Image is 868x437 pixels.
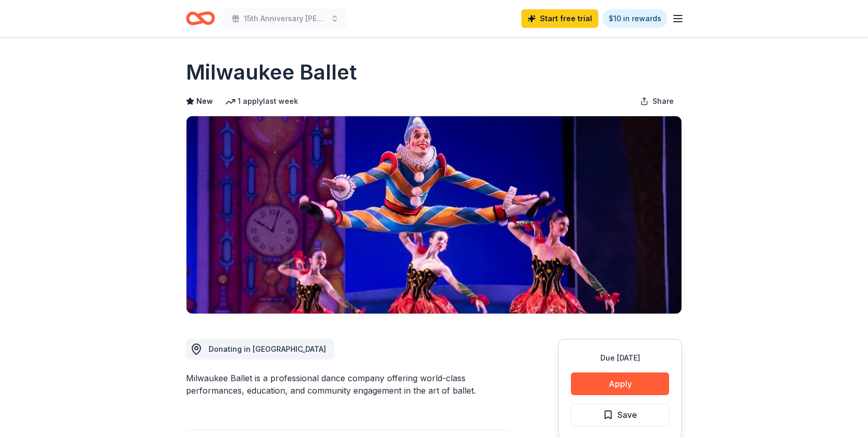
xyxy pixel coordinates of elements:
[209,345,326,353] span: Donating in [GEOGRAPHIC_DATA]
[225,95,298,107] div: 1 apply last week
[632,91,682,112] button: Share
[653,95,674,107] span: Share
[187,116,681,314] img: Image for Milwaukee Ballet
[602,9,668,28] a: $10 in rewards
[571,352,669,364] div: Due [DATE]
[186,372,508,397] div: Milwaukee Ballet is a professional dance company offering world-class performances, education, an...
[186,58,357,87] h1: Milwaukee Ballet
[521,9,598,28] a: Start free trial
[244,12,327,25] span: 15th Anniversary [PERSON_NAME] & Gala
[186,6,215,30] a: Home
[571,403,669,426] button: Save
[571,372,669,395] button: Apply
[196,95,213,107] span: New
[617,408,637,422] span: Save
[223,8,347,29] button: 15th Anniversary [PERSON_NAME] & Gala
